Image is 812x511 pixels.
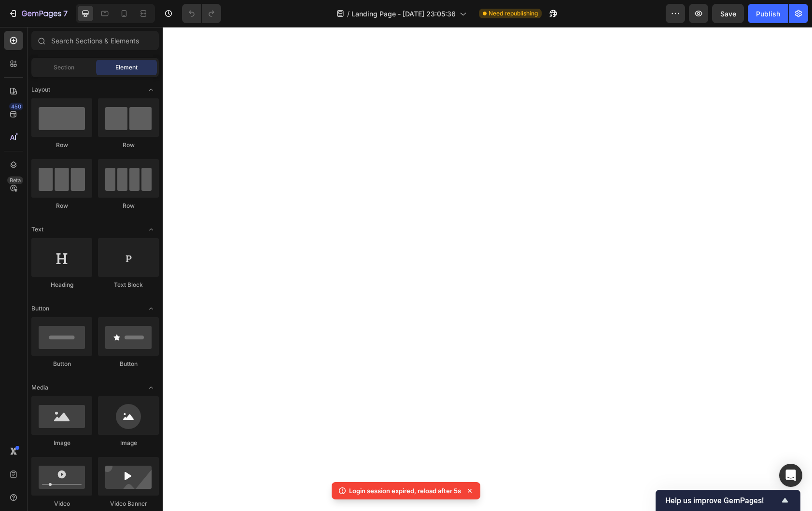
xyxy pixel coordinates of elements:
[98,499,159,508] div: Video Banner
[779,464,802,487] div: Open Intercom Messenger
[351,9,456,19] span: Landing Page - [DATE] 23:05:36
[748,4,788,23] button: Publish
[98,202,159,210] div: Row
[143,380,159,395] span: Toggle open
[143,82,159,97] span: Toggle open
[31,202,92,210] div: Row
[665,495,791,506] button: Show survey - Help us improve GemPages!
[163,27,812,511] iframe: Design area
[347,9,350,19] span: /
[115,63,138,72] span: Element
[4,4,72,23] button: 7
[756,9,780,19] div: Publish
[31,360,92,368] div: Button
[7,176,23,184] div: Beta
[98,439,159,447] div: Image
[31,281,92,289] div: Heading
[31,31,159,50] input: Search Sections & Elements
[720,10,736,18] span: Save
[31,439,92,447] div: Image
[182,4,221,23] div: Undo/Redo
[31,383,48,392] span: Media
[665,496,779,505] span: Help us improve GemPages!
[98,141,159,149] div: Row
[9,103,23,110] div: 450
[98,360,159,368] div: Button
[54,63,74,72] span: Section
[31,304,49,313] span: Button
[143,222,159,237] span: Toggle open
[143,301,159,316] span: Toggle open
[349,486,461,496] p: Login session expired, reload after 5s
[31,499,92,508] div: Video
[63,8,68,19] p: 7
[31,85,50,94] span: Layout
[31,225,43,234] span: Text
[712,4,744,23] button: Save
[489,9,538,18] span: Need republishing
[98,281,159,289] div: Text Block
[31,141,92,149] div: Row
